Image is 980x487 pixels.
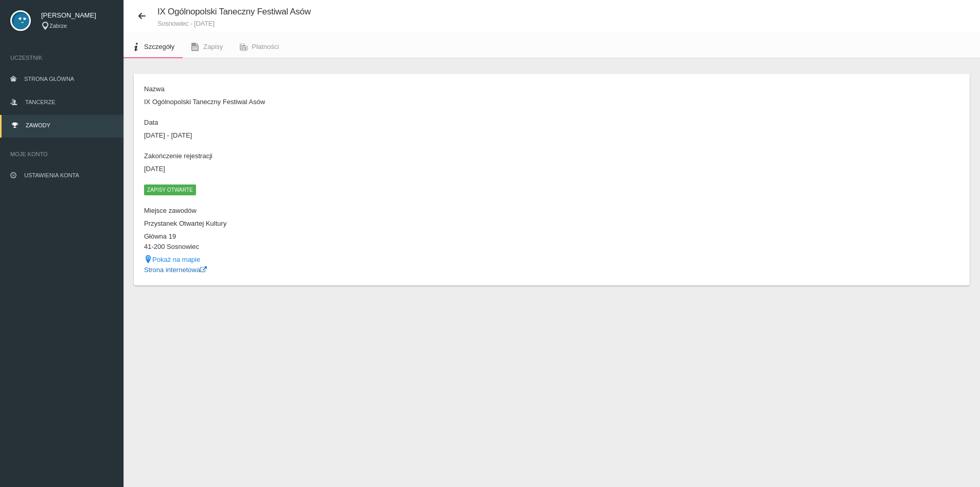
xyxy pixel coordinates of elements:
span: Zapisy otwarte [144,184,196,195]
a: Zapisy [183,36,231,58]
small: Sosnowiec - [DATE] [157,20,311,27]
dd: IX Ogólnopolski Taneczny Festiwal Asów [144,97,547,107]
a: Pokaż na mapie [144,256,200,263]
dt: Zakończenie rejestracji [144,151,547,161]
span: Tancerze [25,99,55,105]
dd: [DATE] [144,164,547,174]
span: Płatności [252,43,279,51]
dd: Przystanek Otwartej Kultury [144,219,547,229]
dd: [DATE] - [DATE] [144,130,547,141]
span: Zapisy [203,43,223,51]
span: Szczegóły [144,43,174,51]
dt: Data [144,117,547,128]
dd: Główna 19 [144,231,547,242]
span: Strona główna [24,76,74,82]
span: Ustawienia konta [24,172,79,178]
a: Szczegóły [123,36,183,58]
dt: Miejsce zawodów [144,206,547,216]
a: Zapisy otwarte [144,186,196,193]
span: [PERSON_NAME] [41,10,113,21]
a: Strona internetowa [144,266,207,274]
a: Płatności [231,36,288,58]
span: Zawody [26,122,50,128]
dd: 41-200 Sosnowiec [144,242,547,252]
span: Uczestnik [10,53,113,63]
div: Zabrze [41,22,113,30]
span: IX Ogólnopolski Taneczny Festiwal Asów [157,7,311,16]
dt: Nazwa [144,84,547,94]
img: svg [10,10,31,31]
span: Moje konto [10,149,113,159]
